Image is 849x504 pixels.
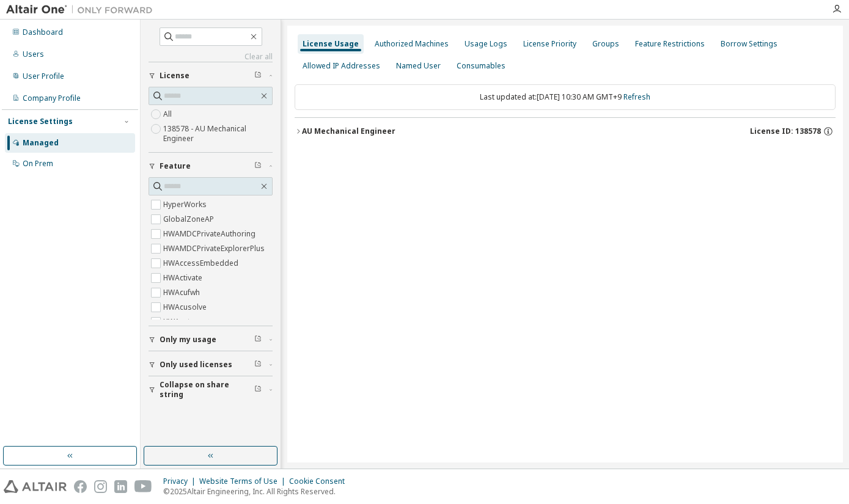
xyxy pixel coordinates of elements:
label: HWAcutrace [163,315,208,329]
label: All [163,107,174,122]
span: Clear filter [254,360,262,370]
img: instagram.svg [94,480,107,493]
label: HyperWorks [163,197,209,212]
img: linkedin.svg [114,480,127,493]
span: License ID: 138578 [750,126,821,136]
div: Groups [592,39,619,49]
div: Website Terms of Use [199,477,289,486]
div: Managed [23,138,59,148]
label: HWAcusolve [163,300,209,315]
div: Cookie Consent [289,477,352,486]
div: AU Mechanical Engineer [302,126,395,136]
label: HWAccessEmbedded [163,256,241,271]
button: AU Mechanical EngineerLicense ID: 138578 [295,118,836,145]
div: Allowed IP Addresses [303,61,380,71]
button: Only used licenses [149,351,273,378]
div: Borrow Settings [721,39,777,49]
div: Consumables [457,61,505,71]
span: Only used licenses [160,360,232,370]
button: Collapse on share string [149,376,273,403]
div: Authorized Machines [375,39,449,49]
a: Refresh [623,92,650,102]
button: Only my usage [149,326,273,353]
div: License Usage [303,39,359,49]
div: Dashboard [23,27,63,37]
img: Altair One [6,4,159,16]
img: altair_logo.svg [4,480,67,493]
label: GlobalZoneAP [163,212,216,227]
span: Feature [160,161,191,171]
div: On Prem [23,159,53,169]
div: License Settings [8,117,73,126]
div: User Profile [23,71,64,81]
span: Only my usage [160,335,216,345]
span: Clear filter [254,71,262,81]
p: © 2025 Altair Engineering, Inc. All Rights Reserved. [163,486,352,497]
label: 138578 - AU Mechanical Engineer [163,122,273,146]
button: Feature [149,153,273,180]
span: Clear filter [254,385,262,395]
div: Last updated at: [DATE] 10:30 AM GMT+9 [295,84,836,110]
button: License [149,62,273,89]
div: License Priority [523,39,576,49]
span: Collapse on share string [160,380,254,400]
label: HWAMDCPrivateAuthoring [163,227,258,241]
span: Clear filter [254,335,262,345]
div: Company Profile [23,93,81,103]
span: Clear filter [254,161,262,171]
div: Feature Restrictions [635,39,705,49]
div: Named User [396,61,441,71]
div: Usage Logs [465,39,507,49]
label: HWAMDCPrivateExplorerPlus [163,241,267,256]
img: facebook.svg [74,480,87,493]
span: License [160,71,189,81]
a: Clear all [149,52,273,62]
img: youtube.svg [134,480,152,493]
div: Users [23,49,44,59]
div: Privacy [163,477,199,486]
label: HWAcufwh [163,285,202,300]
label: HWActivate [163,271,205,285]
